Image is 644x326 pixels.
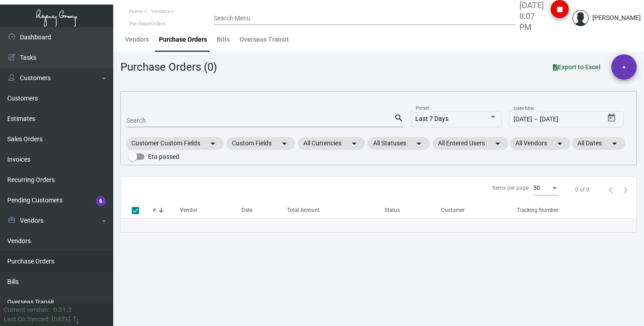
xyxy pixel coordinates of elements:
[534,116,538,123] span: –
[159,35,207,44] div: Purchase Orders
[129,9,143,14] span: Home
[126,137,224,150] mat-chip: Customer Custom Fields
[517,206,636,214] div: Tracking Number
[241,206,252,214] div: Date
[441,206,465,214] div: Customer
[441,206,517,214] div: Customer
[553,63,601,71] span: Export to Excel
[514,116,533,123] input: Start date
[592,13,641,23] div: [PERSON_NAME]
[533,185,540,191] span: 50
[4,315,71,324] div: Last Qb Synced: [DATE]
[287,206,320,214] div: Total Amount
[241,206,287,214] div: Date
[604,182,618,197] button: Previous page
[53,305,72,315] div: 0.51.2
[575,186,589,194] div: 0 of 0
[180,206,197,214] div: Vendor
[492,184,530,192] div: Items per page:
[298,137,365,150] mat-chip: All Currencies
[349,138,360,149] mat-icon: arrow_drop_down
[622,54,626,80] span: +
[240,35,289,44] div: Overseas Transit
[510,137,571,150] mat-chip: All Vendors
[151,9,170,14] span: Vendors
[153,206,180,214] div: #
[554,4,565,15] i: stop
[153,206,156,214] div: #
[517,206,559,214] div: Tracking Number
[125,35,149,44] div: Vendors
[129,21,166,27] span: PurchaseOrders
[540,116,584,123] input: End date
[279,138,290,149] mat-icon: arrow_drop_down
[605,111,619,125] button: Open calendar
[226,137,295,150] mat-chip: Custom Fields
[4,305,50,315] div: Current version:
[368,137,430,150] mat-chip: All Statuses
[533,185,559,192] mat-select: Items per page:
[609,138,620,149] mat-icon: arrow_drop_down
[433,137,509,150] mat-chip: All Entered Users
[492,138,503,149] mat-icon: arrow_drop_down
[611,54,637,80] button: +
[394,113,404,124] mat-icon: search
[180,206,241,214] div: Vendor
[618,182,633,197] button: Next page
[554,138,565,149] mat-icon: arrow_drop_down
[416,115,449,122] span: Last 7 Days
[287,206,385,214] div: Total Amount
[384,206,441,214] div: Status
[120,59,217,75] div: Purchase Orders (0)
[207,138,218,149] mat-icon: arrow_drop_down
[572,137,625,150] mat-chip: All Dates
[546,59,608,75] button: Export to Excel
[572,10,589,26] img: admin@bootstrapmaster.com
[384,206,400,214] div: Status
[413,138,424,149] mat-icon: arrow_drop_down
[217,35,230,44] div: Bills
[148,151,179,162] span: Eta passed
